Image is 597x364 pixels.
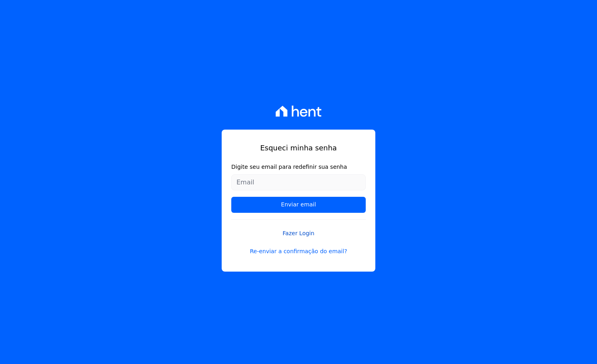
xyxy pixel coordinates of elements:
input: Enviar email [231,197,366,213]
a: Fazer Login [231,219,366,238]
input: Email [231,174,366,190]
h1: Esqueci minha senha [231,142,366,153]
a: Re-enviar a confirmação do email? [231,247,366,256]
label: Digite seu email para redefinir sua senha [231,163,366,171]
